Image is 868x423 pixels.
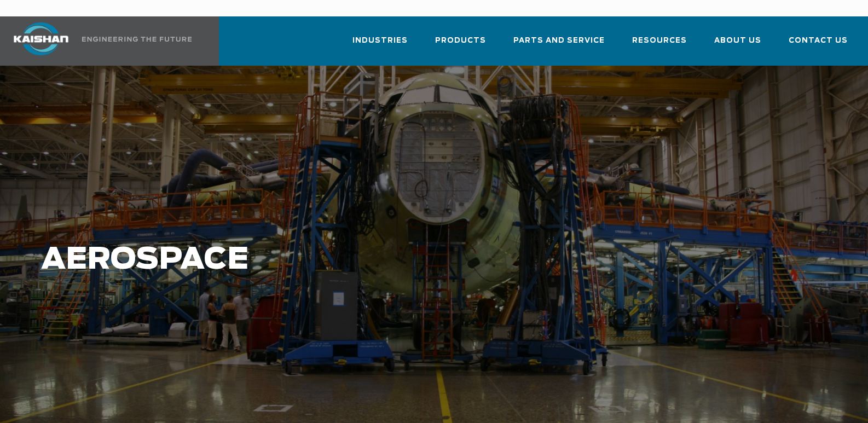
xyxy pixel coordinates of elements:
a: Products [435,26,486,63]
a: Resources [632,26,687,63]
span: About Us [714,34,761,47]
span: Resources [632,34,687,47]
a: Contact Us [789,26,848,63]
img: Engineering the future [82,37,192,42]
span: Industries [352,34,408,47]
span: Products [435,34,486,47]
span: Contact Us [789,34,848,47]
a: Parts and Service [513,26,605,63]
a: Industries [352,26,408,63]
span: Parts and Service [513,34,605,47]
h1: Aerospace [41,243,693,277]
a: About Us [714,26,761,63]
